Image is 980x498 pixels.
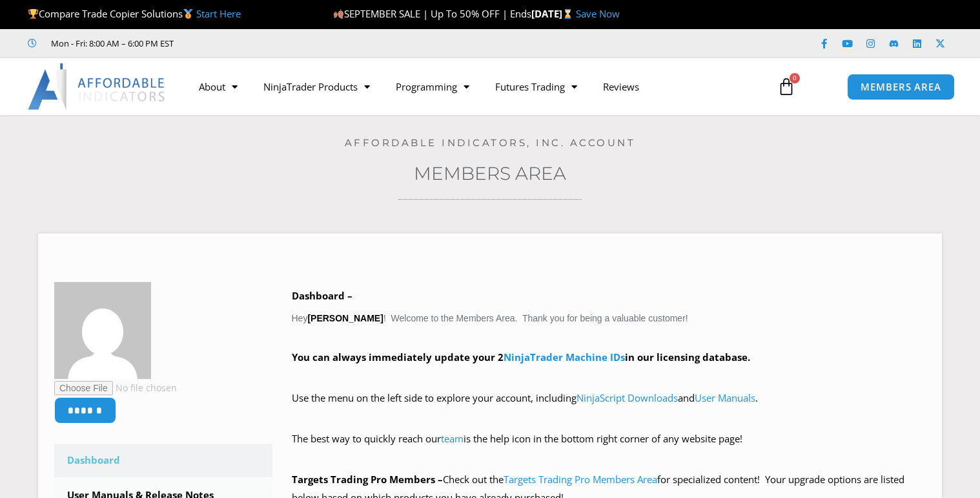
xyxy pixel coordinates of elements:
img: b9ddee4b64e75769abe640f280588620843bc67c3ef7b3cc0cb243aa252161f2 [54,282,151,379]
a: About [186,72,250,102]
span: 0 [790,73,800,83]
a: Affordable Indicators, Inc. Account [345,136,636,149]
a: team [441,432,464,445]
a: NinjaTrader Products [250,72,383,102]
a: User Manuals [695,391,755,404]
nav: Menu [186,72,764,102]
a: 0 [758,68,815,105]
a: MEMBERS AREA [847,74,955,100]
span: SEPTEMBER SALE | Up To 50% OFF | Ends [333,7,531,20]
strong: Targets Trading Pro Members – [292,473,443,486]
iframe: Customer reviews powered by Trustpilot [192,37,385,50]
strong: You can always immediately update your 2 in our licensing database. [292,351,750,363]
img: 🍂 [334,9,343,19]
a: Save Now [576,7,620,20]
a: NinjaTrader Machine IDs [504,351,625,363]
img: ⌛ [563,9,573,19]
img: LogoAI | Affordable Indicators – NinjaTrader [28,63,167,110]
span: MEMBERS AREA [861,82,941,92]
a: Members Area [414,162,566,184]
p: Use the menu on the left side to explore your account, including and . [292,389,926,426]
a: Start Here [196,7,241,20]
a: NinjaScript Downloads [577,391,678,404]
span: Mon - Fri: 8:00 AM – 6:00 PM EST [48,36,174,51]
strong: [DATE] [531,7,576,20]
strong: [PERSON_NAME] [307,313,383,323]
b: Dashboard – [292,289,352,302]
span: Compare Trade Copier Solutions [28,7,241,20]
a: Targets Trading Pro Members Area [504,473,657,486]
a: Dashboard [54,444,272,477]
img: 🥇 [183,9,193,19]
img: 🏆 [28,9,38,19]
p: The best way to quickly reach our is the help icon in the bottom right corner of any website page! [292,430,926,466]
a: Reviews [590,72,652,102]
a: Programming [383,72,482,102]
a: Futures Trading [482,72,590,102]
